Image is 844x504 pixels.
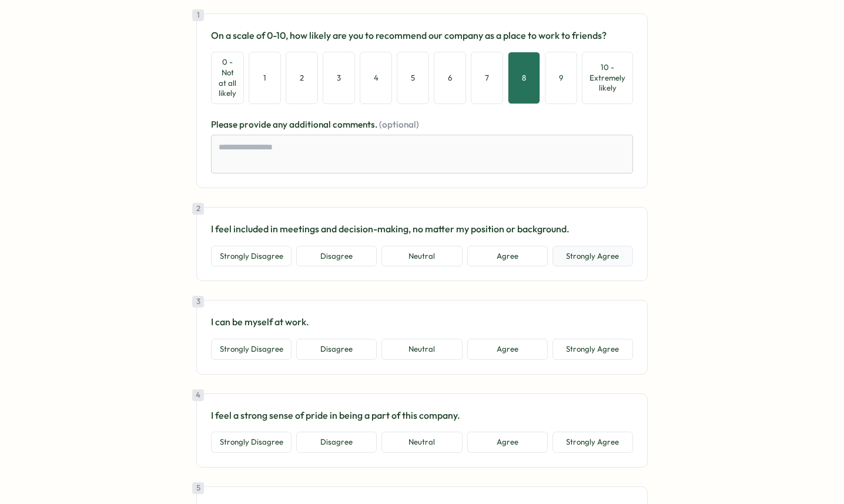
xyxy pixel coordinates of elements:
button: 7 [471,52,503,104]
p: I feel a strong sense of pride in being a part of this company. [211,408,633,423]
button: 6 [434,52,466,104]
button: Disagree [296,432,377,453]
div: 5 [192,482,204,494]
button: 0 - Not at all likely [211,52,244,104]
span: any [273,119,289,130]
span: comments. [333,119,379,130]
p: I feel included in meetings and decision-making, no matter my position or background. [211,222,633,236]
button: 4 [360,52,392,104]
button: 8 [508,52,540,104]
div: 4 [192,389,204,401]
button: Disagree [296,339,377,360]
p: I can be myself at work. [211,315,633,329]
span: additional [289,119,333,130]
button: 10 - Extremely likely [582,52,633,104]
div: 2 [192,203,204,215]
p: On a scale of 0-10, how likely are you to recommend our company as a place to work to friends? [211,28,633,43]
button: 5 [397,52,429,104]
button: Neutral [381,339,462,360]
button: Agree [467,432,548,453]
button: 2 [286,52,318,104]
button: Strongly Agree [552,246,633,267]
button: 9 [545,52,577,104]
button: Neutral [381,246,462,267]
button: Strongly Disagree [211,246,292,267]
button: 3 [323,52,355,104]
button: Neutral [381,432,462,453]
button: Strongly Agree [552,432,633,453]
button: 1 [249,52,281,104]
button: Agree [467,246,548,267]
div: 1 [192,9,204,21]
button: Disagree [296,246,377,267]
button: Agree [467,339,548,360]
button: Strongly Agree [552,339,633,360]
button: Strongly Disagree [211,432,292,453]
button: Strongly Disagree [211,339,292,360]
span: Please [211,119,239,130]
div: 3 [192,296,204,308]
span: (optional) [379,119,419,130]
span: provide [239,119,273,130]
